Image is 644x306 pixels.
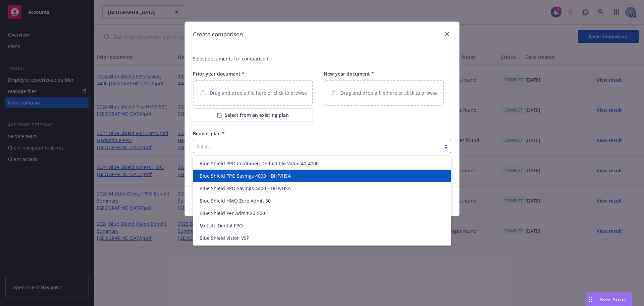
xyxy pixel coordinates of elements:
span: Blue Shield PPO Combined Deductible Value 40-4000 [200,160,319,167]
span: Blue Shield Per Admit 20-500 [200,210,265,217]
div: Drag and drop a file here or click to browse [324,80,444,106]
span: New year document * [324,71,374,77]
h1: Create comparison [193,30,243,39]
span: MetLife Dental PPO [200,222,243,229]
button: Select from an existing plan [193,108,313,122]
span: Prior year document * [193,71,245,77]
span: Blue Shield HMO Zero Admit 30 [200,197,271,204]
p: Select documents for comparison: [193,55,451,62]
div: Drag to move [586,293,594,306]
span: Nova Assist [600,296,626,302]
p: Drag and drop a file here or click to browse [210,89,307,96]
span: Benefit plan * [193,130,225,137]
span: Blue Shield Vision VSP [200,234,249,242]
button: Nova Assist [586,293,632,306]
span: Blue Shield PPO Savings 4400 HDHP/HSA [200,185,291,192]
div: Drag and drop a file here or click to browse [193,80,313,106]
span: Blue Shield PPO Savings 4000 HDHP/HSA [200,172,291,179]
a: close [443,30,451,38]
p: Drag and drop a file here or click to browse [340,89,438,96]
